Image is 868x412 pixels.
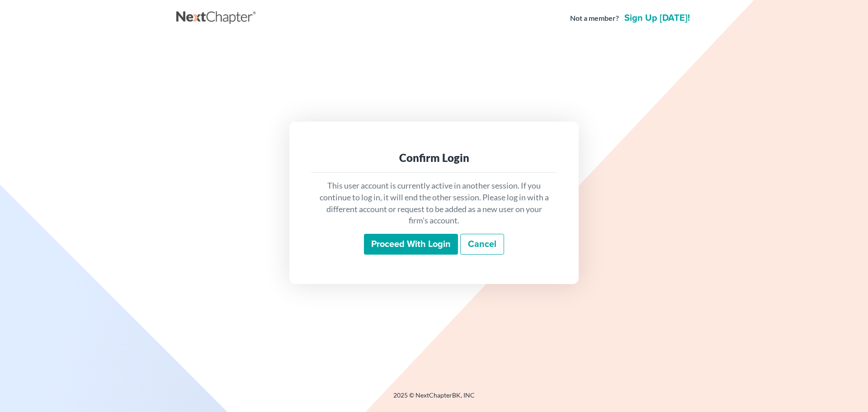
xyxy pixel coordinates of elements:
[570,13,619,24] strong: Not a member?
[318,151,550,165] div: Confirm Login
[318,180,550,227] p: This user account is currently active in another session. If you continue to log in, it will end ...
[460,234,504,255] a: Cancel
[364,234,458,255] input: Proceed with login
[176,391,692,407] div: 2025 © NextChapterBK, INC
[623,14,692,23] a: Sign up [DATE]!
